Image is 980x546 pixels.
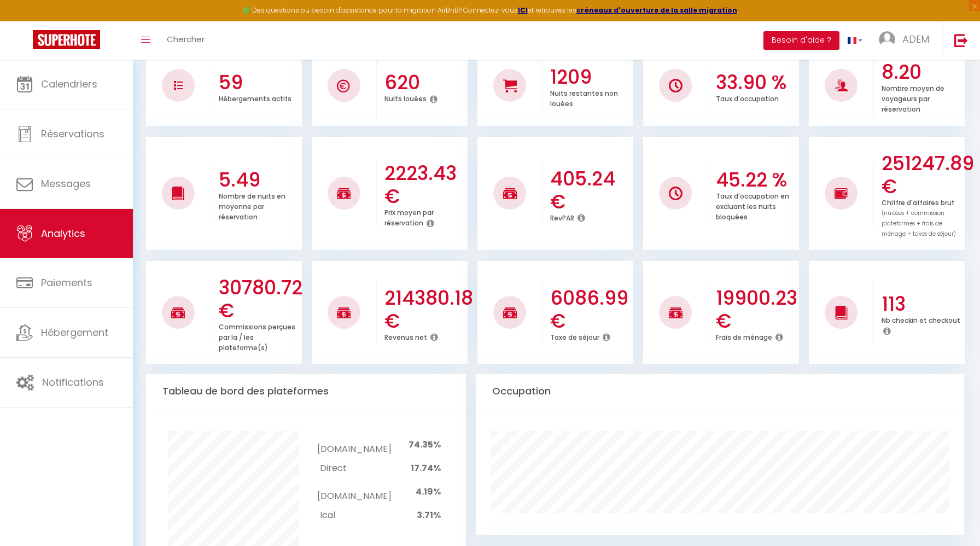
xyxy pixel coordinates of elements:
span: Chercher [167,33,205,45]
button: Ouvrir le widget de chat LiveChat [9,4,42,37]
div: Tableau de bord des plateformes [146,374,466,409]
span: Calendriers [41,77,97,91]
h3: 1209 [550,66,631,89]
p: Nb checkin et checkout [882,313,960,325]
p: Nuits louées [384,92,427,103]
a: ... ADEM [871,21,943,60]
span: 17.74% [411,462,441,474]
span: ADEM [902,32,929,46]
h3: 113 [882,293,962,316]
span: 3.71% [417,509,441,521]
p: Frais de ménage [716,330,772,342]
span: (nuitées + commission plateformes + frais de ménage + taxes de séjour) [882,209,956,238]
p: Commissions perçues par la / les plateforme(s) [219,320,295,352]
span: Réservations [41,127,104,141]
h3: 251247.89 € [882,152,962,198]
h3: 214380.18 € [384,287,465,333]
p: Chiffre d'affaires brut [882,196,956,239]
img: ... [879,31,895,48]
td: Ical [317,506,391,525]
td: [DOMAIN_NAME] [317,431,391,459]
div: Occupation [476,374,964,409]
img: NO IMAGE [835,187,848,200]
p: Nuits restantes non louées [550,86,618,108]
iframe: Chat [934,497,972,538]
span: Hébergement [41,326,108,339]
p: Taxe de séjour [550,330,599,342]
p: Prix moyen par réservation [384,206,434,228]
span: 4.19% [416,485,441,498]
h3: 2223.43 € [384,162,465,208]
h3: 19900.23 € [716,287,796,333]
span: 74.35% [409,438,441,451]
p: RevPAR [550,211,574,223]
span: Analytics [41,226,85,240]
a: créneaux d'ouverture de la salle migration [576,5,737,15]
button: Besoin d'aide ? [763,31,839,50]
h3: 8.20 [882,61,962,84]
h3: 30780.72 € [219,276,299,322]
h3: 620 [384,71,465,94]
h3: 33.90 % [716,71,796,94]
h3: 45.22 % [716,169,796,191]
h3: 405.24 € [550,167,631,213]
p: Revenus net [384,330,427,342]
td: Direct [317,458,391,478]
img: Super Booking [33,30,100,49]
p: Nombre moyen de voyageurs par réservation [882,82,944,114]
span: Paiements [41,276,92,289]
a: Chercher [159,21,213,60]
img: NO IMAGE [669,187,682,200]
a: ICI [518,5,528,15]
h3: 59 [219,71,299,94]
p: Taux d'occupation [716,92,779,103]
span: Messages [41,177,91,190]
p: Hébergements actifs [219,92,291,103]
img: logout [954,33,968,47]
h3: 5.49 [219,169,299,191]
p: Taux d'occupation en excluant les nuits bloquées [716,189,789,222]
p: Nombre de nuits en moyenne par réservation [219,189,285,222]
img: NO IMAGE [174,81,183,90]
h3: 6086.99 € [550,287,631,333]
span: Notifications [42,375,104,389]
td: [DOMAIN_NAME] [317,478,391,506]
